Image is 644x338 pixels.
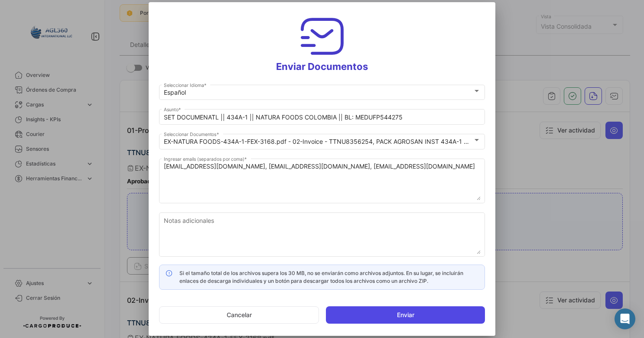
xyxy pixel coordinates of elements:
button: Cancelar [159,306,319,324]
button: Enviar [326,306,485,324]
mat-select-trigger: Español [164,89,186,96]
div: Abrir Intercom Messenger [615,308,635,329]
span: Si el tamaño total de los archivos supera los 30 MB, no se enviarán como archivos adjuntos. En su... [179,270,463,284]
h3: Enviar Documentos [159,13,485,73]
